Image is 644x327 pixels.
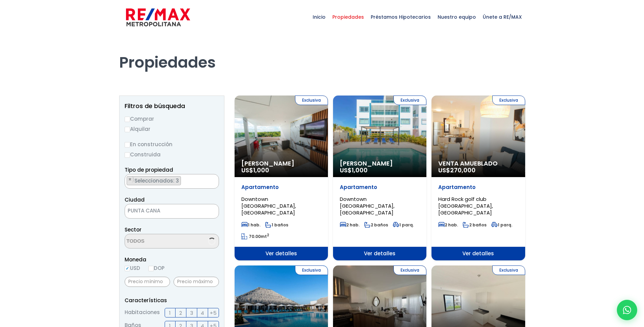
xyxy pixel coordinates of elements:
span: [PERSON_NAME] [340,160,420,167]
span: Exclusiva [393,96,426,105]
span: × [208,208,212,214]
textarea: Search [125,234,191,249]
span: Seleccionados: 3 [134,177,181,184]
span: Downtown [GEOGRAPHIC_DATA], [GEOGRAPHIC_DATA] [340,195,394,216]
span: Exclusiva [295,265,328,275]
span: Hard Rock golf club [GEOGRAPHIC_DATA], [GEOGRAPHIC_DATA] [438,195,493,216]
span: US$ [340,166,368,174]
a: Exclusiva Venta Amueblado US$270,000 Apartamento Hard Rock golf club [GEOGRAPHIC_DATA], [GEOGRAPH... [431,96,525,260]
span: Nuestro equipo [434,7,479,27]
span: Préstamos Hipotecarios [367,7,434,27]
span: +5 [210,309,217,317]
span: 3 [190,309,193,317]
span: Moneda [125,255,219,264]
a: Exclusiva [PERSON_NAME] US$1,000 Apartamento Downtown [GEOGRAPHIC_DATA], [GEOGRAPHIC_DATA] 2 hab.... [333,96,426,260]
span: Habitaciones [125,308,160,317]
li: APARTAMENTO [127,176,181,185]
span: 2 baños [463,222,486,228]
span: × [211,176,215,183]
span: 2 hab. [340,222,360,228]
input: En construcción [125,142,130,148]
span: Venta Amueblado [438,160,518,167]
span: US$ [438,166,476,174]
input: Construida [125,152,130,158]
input: DOP [148,266,154,271]
span: Inicio [309,7,329,27]
span: Tipo de propiedad [125,166,173,173]
p: Apartamento [340,184,420,191]
button: Remove all items [202,206,212,217]
span: Exclusiva [492,96,525,105]
input: Comprar [125,117,130,122]
span: Sector [125,226,142,233]
button: Remove item [127,176,133,183]
span: 1 hab. [241,222,260,228]
a: Exclusiva [PERSON_NAME] US$1,000 Apartamento Downtown [GEOGRAPHIC_DATA], [GEOGRAPHIC_DATA] 1 hab.... [235,96,328,260]
label: Alquilar [125,125,219,133]
span: Exclusiva [295,96,328,105]
p: Características [125,296,219,305]
span: 2 [179,309,182,317]
span: 1 parq. [393,222,414,228]
label: DOP [148,264,165,272]
span: 1,000 [352,166,368,174]
span: 1,000 [253,166,269,174]
span: Propiedades [329,7,367,27]
input: Alquilar [125,127,130,132]
span: PUNTA CANA [125,206,202,216]
p: Apartamento [241,184,321,191]
span: Ver detalles [235,247,328,260]
img: remax-metropolitana-logo [126,7,190,28]
span: Ver detalles [431,247,525,260]
h2: Filtros de búsqueda [125,103,219,109]
label: Construida [125,150,219,159]
h1: Propiedades [119,34,525,72]
sup: 2 [267,233,269,238]
label: En construcción [125,140,219,149]
span: [PERSON_NAME] [241,160,321,167]
span: Downtown [GEOGRAPHIC_DATA], [GEOGRAPHIC_DATA] [241,195,296,216]
span: Exclusiva [393,265,426,275]
span: 1 baños [265,222,288,228]
span: 1 [169,309,171,317]
span: 270,000 [450,166,476,174]
span: 2 baños [364,222,388,228]
span: 1 parq. [491,222,512,228]
span: mt [241,234,269,239]
button: Remove all items [211,176,215,183]
label: Comprar [125,115,219,123]
span: PUNTA CANA [125,204,219,219]
span: Exclusiva [492,265,525,275]
span: US$ [241,166,269,174]
span: Únete a RE/MAX [479,7,525,27]
span: 2 hab. [438,222,458,228]
span: Ver detalles [333,247,426,260]
span: × [128,176,132,183]
span: 70.00 [249,234,261,239]
p: Apartamento [438,184,518,191]
span: Ciudad [125,196,145,203]
span: 4 [201,309,204,317]
input: USD [125,266,130,271]
input: Precio mínimo [125,277,170,287]
input: Precio máximo [173,277,219,287]
textarea: Search [125,174,129,189]
label: USD [125,264,140,272]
